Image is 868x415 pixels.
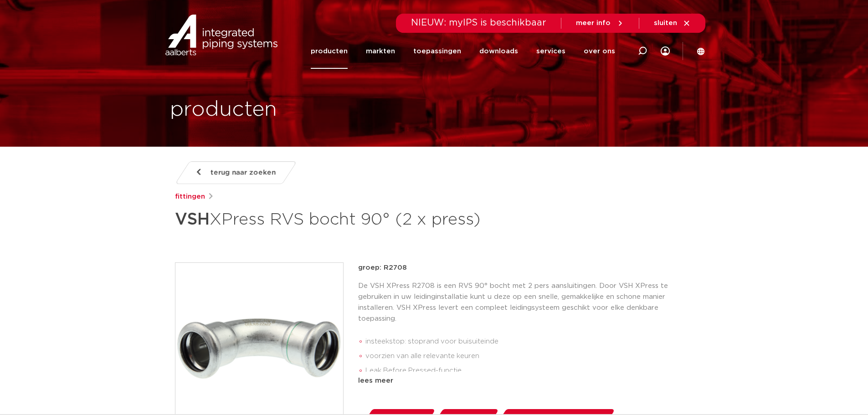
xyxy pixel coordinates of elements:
[584,34,615,69] a: over ons
[311,34,615,69] nav: Menu
[654,19,691,27] a: sluiten
[175,161,297,184] a: terug naar zoeken
[365,349,693,364] li: voorzien van alle relevante keuren
[365,334,693,349] li: insteekstop: stoprand voor buisuiteinde
[366,34,395,69] a: markten
[413,34,461,69] a: toepassingen
[358,262,693,273] p: groep: R2708
[170,95,277,124] h1: producten
[654,20,677,26] span: sluiten
[576,20,611,26] span: meer info
[175,211,210,228] strong: VSH
[358,375,693,386] div: lees meer
[211,165,276,180] span: terug naar zoeken
[536,34,565,69] a: services
[479,34,518,69] a: downloads
[411,18,546,27] span: NIEUW: myIPS is beschikbaar
[576,19,624,27] a: meer info
[175,191,205,202] a: fittingen
[358,281,693,324] p: De VSH XPress R2708 is een RVS 90° bocht met 2 pers aansluitingen. Door VSH XPress te gebruiken i...
[365,364,693,378] li: Leak Before Pressed-functie
[175,206,517,233] h1: XPress RVS bocht 90° (2 x press)
[311,34,348,69] a: producten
